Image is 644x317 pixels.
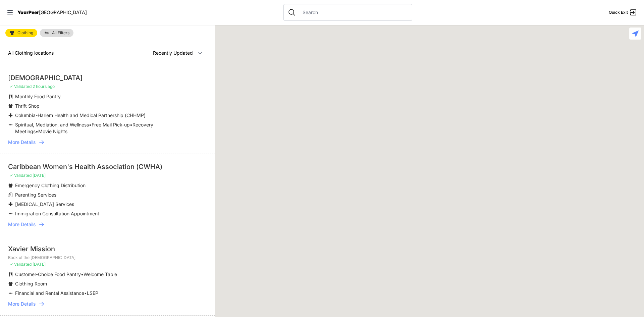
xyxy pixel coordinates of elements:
[40,29,73,37] a: All Filters
[92,122,130,127] span: Free Mail Pick-up
[15,201,74,207] span: [MEDICAL_DATA] Services
[8,139,36,146] span: More Details
[15,103,40,109] span: Thrift Shop
[9,262,32,267] span: ✓ Validated
[17,10,87,14] a: YourPeer[GEOGRAPHIC_DATA]
[8,73,207,83] div: [DEMOGRAPHIC_DATA]
[8,244,207,254] div: Xavier Mission
[15,94,61,99] span: Monthly Food Pantry
[15,182,86,188] span: Emergency Clothing Distribution
[52,31,69,35] span: All Filters
[8,139,207,146] a: More Details
[17,31,33,35] span: Clothing
[38,128,67,134] span: Movie Nights
[609,8,637,16] a: Quick Exit
[130,122,132,127] span: •
[15,112,146,118] span: Columbia-Harlem Health and Medical Partnership (CHHMP)
[15,290,84,296] span: Financial and Rental Assistance
[15,192,56,198] span: Parenting Services
[8,255,207,260] p: Back of the [DEMOGRAPHIC_DATA]
[87,290,98,296] span: LSEP
[609,10,628,15] span: Quick Exit
[8,162,207,171] div: Caribbean Women's Health Association (CWHA)
[9,173,32,178] span: ✓ Validated
[5,29,37,37] a: Clothing
[8,301,207,307] a: More Details
[89,122,92,127] span: •
[33,262,46,267] span: [DATE]
[39,9,87,15] span: [GEOGRAPHIC_DATA]
[8,221,207,228] a: More Details
[299,9,408,16] input: Search
[84,271,117,277] span: Welcome Table
[17,9,39,15] span: YourPeer
[15,281,47,286] span: Clothing Room
[15,122,89,127] span: Spiritual, Mediation, and Wellness
[8,50,54,56] span: All Clothing locations
[15,211,99,216] span: Immigration Consultation Appointment
[81,271,84,277] span: •
[36,128,38,134] span: •
[8,221,36,228] span: More Details
[15,271,81,277] span: Customer-Choice Food Pantry
[33,84,55,89] span: 2 hours ago
[33,173,46,178] span: [DATE]
[9,84,32,89] span: ✓ Validated
[8,301,36,307] span: More Details
[84,290,87,296] span: •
